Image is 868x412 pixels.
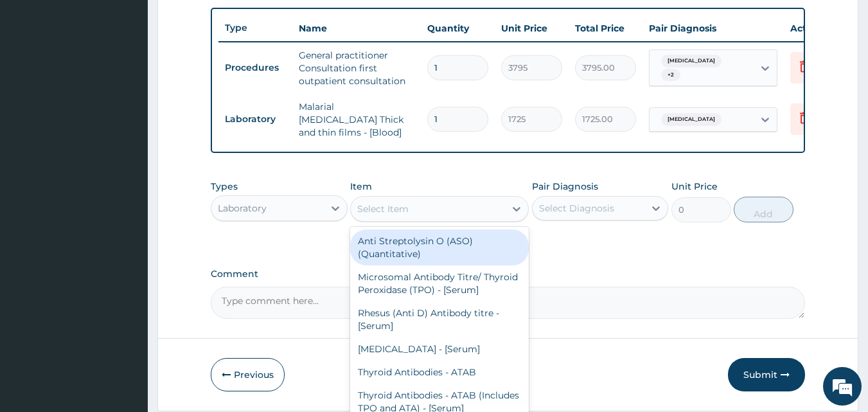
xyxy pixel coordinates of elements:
[350,229,529,265] div: Anti Streptolysin O (ASO) (Quantitative)
[67,72,216,89] div: Chat with us now
[661,55,722,67] span: [MEDICAL_DATA]
[292,15,421,41] th: Name
[75,124,177,254] span: We're online!
[539,202,614,215] div: Select Diagnosis
[211,181,238,192] label: Types
[569,15,642,41] th: Total Price
[292,42,421,94] td: General practitioner Consultation first outpatient consultation
[218,107,292,131] td: Laboratory
[211,269,806,280] label: Comment
[350,265,529,301] div: Microsomal Antibody Titre/ Thyroid Peroxidase (TPO) - [Serum]
[350,180,372,193] label: Item
[218,56,292,80] td: Procedures
[218,202,267,215] div: Laboratory
[734,197,793,222] button: Add
[661,69,680,82] span: + 2
[6,275,245,320] textarea: Type your message and hit 'Enter'
[728,358,805,391] button: Submit
[350,301,529,337] div: Rhesus (Anti D) Antibody titre - [Serum]
[211,358,285,391] button: Previous
[661,113,722,126] span: [MEDICAL_DATA]
[671,180,718,193] label: Unit Price
[211,6,242,37] div: Minimize live chat window
[292,94,421,145] td: Malarial [MEDICAL_DATA] Thick and thin films - [Blood]
[350,337,529,361] div: [MEDICAL_DATA] - [Serum]
[350,361,529,384] div: Thyroid Antibodies - ATAB
[357,202,409,215] div: Select Item
[218,16,292,40] th: Type
[24,64,52,96] img: d_794563401_company_1708531726252_794563401
[642,15,784,41] th: Pair Diagnosis
[421,15,495,41] th: Quantity
[495,15,569,41] th: Unit Price
[784,15,848,41] th: Actions
[532,180,598,193] label: Pair Diagnosis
